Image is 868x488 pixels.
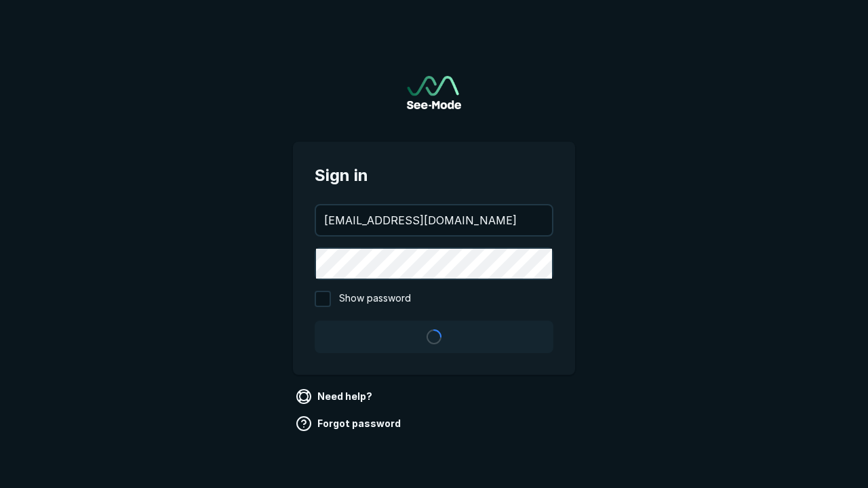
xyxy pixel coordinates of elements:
a: Forgot password [293,413,406,434]
span: Sign in [315,163,553,188]
a: Go to sign in [407,76,461,109]
span: Show password [339,291,411,307]
img: See-Mode Logo [407,76,461,109]
a: Need help? [293,386,378,407]
input: your@email.com [316,205,552,235]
